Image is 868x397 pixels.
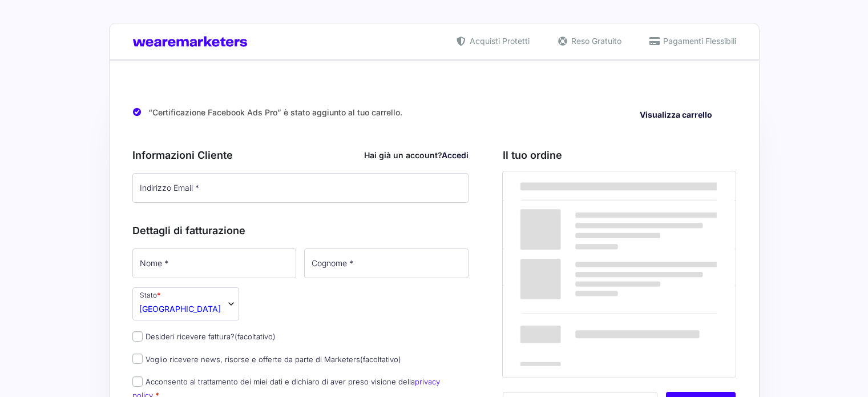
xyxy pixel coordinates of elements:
[503,285,637,377] th: Totale
[132,355,401,364] label: Voglio ricevere news, risorse e offerte da parte di Marketers
[132,98,736,127] div: “Certificazione Facebook Ads Pro” è stato aggiunto al tuo carrello.
[637,171,736,201] th: Subtotale
[304,248,469,278] input: Cognome *
[364,149,469,161] div: Hai già un account?
[503,147,736,163] h3: Il tuo ordine
[235,332,276,341] span: (facoltativo)
[660,35,736,47] span: Pagamenti Flessibili
[132,173,469,203] input: Indirizzo Email *
[467,35,530,47] span: Acquisti Protetti
[442,150,469,160] a: Accedi
[132,223,469,238] h3: Dettagli di fatturazione
[132,147,469,163] h3: Informazioni Cliente
[132,332,276,341] label: Desideri ricevere fattura?
[132,248,297,278] input: Nome *
[503,201,637,248] td: Certificazione Facebook Ads Pro
[503,249,637,285] th: Subtotale
[132,331,143,342] input: Desideri ricevere fattura?(facoltativo)
[503,171,637,201] th: Prodotto
[132,376,143,387] input: Acconsento al trattamento dei miei dati e dichiaro di aver preso visione dellaprivacy policy
[132,287,239,320] span: Stato
[132,354,143,364] input: Voglio ricevere news, risorse e offerte da parte di Marketers(facoltativo)
[139,303,221,315] span: Italia
[360,355,401,364] span: (facoltativo)
[632,106,720,124] a: Visualizza carrello
[568,35,621,47] span: Reso Gratuito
